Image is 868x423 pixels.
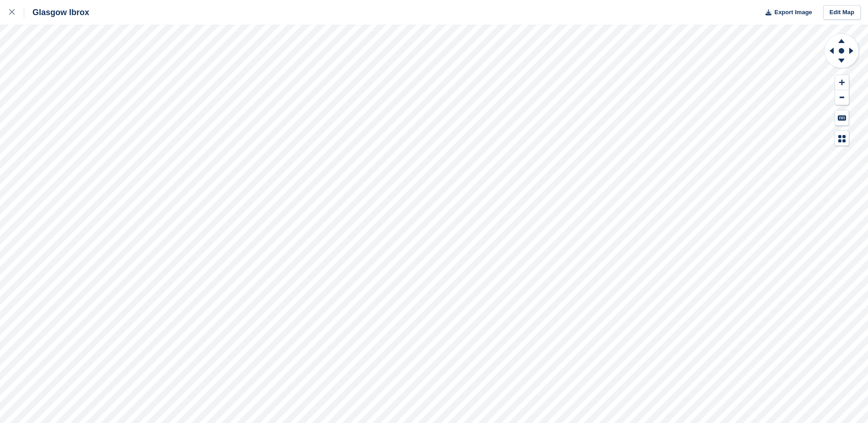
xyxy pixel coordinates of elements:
[24,7,89,18] div: Glasgow Ibrox
[774,8,812,17] span: Export Image
[760,5,812,20] button: Export Image
[823,5,861,20] a: Edit Map
[835,75,849,90] button: Zoom In
[835,131,849,146] button: Map Legend
[835,110,849,125] button: Keyboard Shortcuts
[835,90,849,105] button: Zoom Out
